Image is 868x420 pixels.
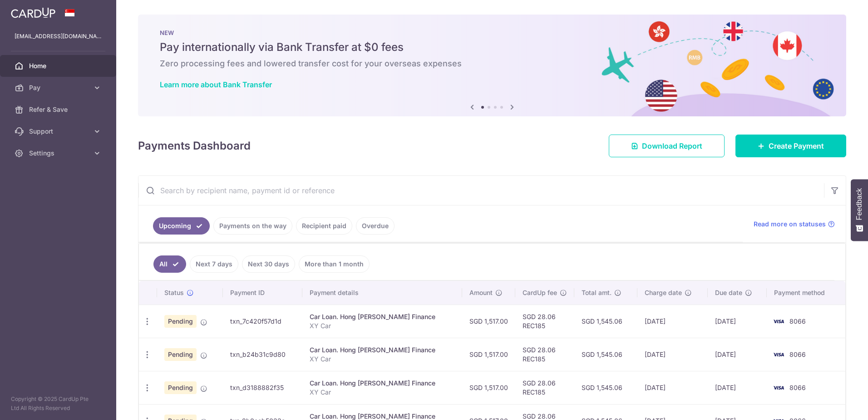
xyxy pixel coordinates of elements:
[138,176,824,205] input: Search by recipient name, payment id or reference
[310,388,455,397] p: XY Car
[754,220,835,229] a: Read more on statuses
[769,140,824,151] span: Create Payment
[735,135,846,157] a: Create Payment
[242,255,295,273] a: Next 30 days
[462,338,515,371] td: SGD 1,517.00
[310,355,455,364] p: XY Car
[29,61,89,70] span: Home
[160,58,824,69] h6: Zero processing fees and lowered transfer cost for your overseas expenses
[715,288,742,297] span: Due date
[153,255,186,273] a: All
[574,338,637,371] td: SGD 1,545.06
[138,15,846,116] img: Bank transfer banner
[769,382,788,393] img: Bank Card
[523,288,557,297] span: CardUp fee
[190,255,238,273] a: Next 7 days
[296,217,352,235] a: Recipient paid
[754,220,826,229] span: Read more on statuses
[515,305,574,338] td: SGD 28.06 REC185
[767,281,845,305] th: Payment method
[789,384,806,391] span: 8066
[637,338,708,371] td: [DATE]
[582,288,612,297] span: Total amt.
[769,316,788,327] img: Bank Card
[462,371,515,404] td: SGD 1,517.00
[637,371,708,404] td: [DATE]
[708,338,767,371] td: [DATE]
[708,305,767,338] td: [DATE]
[160,40,824,55] h5: Pay internationally via Bank Transfer at $0 fees
[164,288,184,297] span: Status
[310,345,455,355] div: Car Loan. Hong [PERSON_NAME] Finance
[642,140,702,151] span: Download Report
[515,338,574,371] td: SGD 28.06 REC185
[223,371,302,404] td: txn_d3188882f35
[164,381,197,394] span: Pending
[15,32,102,41] p: [EMAIL_ADDRESS][DOMAIN_NAME]
[708,371,767,404] td: [DATE]
[789,317,806,325] span: 8066
[310,312,455,321] div: Car Loan. Hong [PERSON_NAME] Finance
[469,288,493,297] span: Amount
[160,29,824,36] p: NEW
[645,288,682,297] span: Charge date
[789,350,806,358] span: 8066
[29,105,89,114] span: Refer & Save
[851,179,868,241] button: Feedback - Show survey
[462,305,515,338] td: SGD 1,517.00
[223,338,302,371] td: txn_b24b31c9d80
[299,255,370,273] a: More than 1 month
[160,80,272,89] a: Learn more about Bank Transfer
[310,321,455,330] p: XY Car
[574,371,637,404] td: SGD 1,545.06
[29,149,89,158] span: Settings
[11,7,55,18] img: CardUp
[574,305,637,338] td: SGD 1,545.06
[310,379,455,388] div: Car Loan. Hong [PERSON_NAME] Finance
[29,127,89,136] span: Support
[223,305,302,338] td: txn_7c420f57d1d
[29,83,89,92] span: Pay
[164,348,197,361] span: Pending
[223,281,302,305] th: Payment ID
[609,135,725,157] a: Download Report
[138,138,251,154] h4: Payments Dashboard
[356,217,395,235] a: Overdue
[164,315,197,328] span: Pending
[302,281,462,305] th: Payment details
[213,217,292,235] a: Payments on the way
[153,217,210,235] a: Upcoming
[855,188,863,220] span: Feedback
[637,305,708,338] td: [DATE]
[515,371,574,404] td: SGD 28.06 REC185
[769,349,788,360] img: Bank Card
